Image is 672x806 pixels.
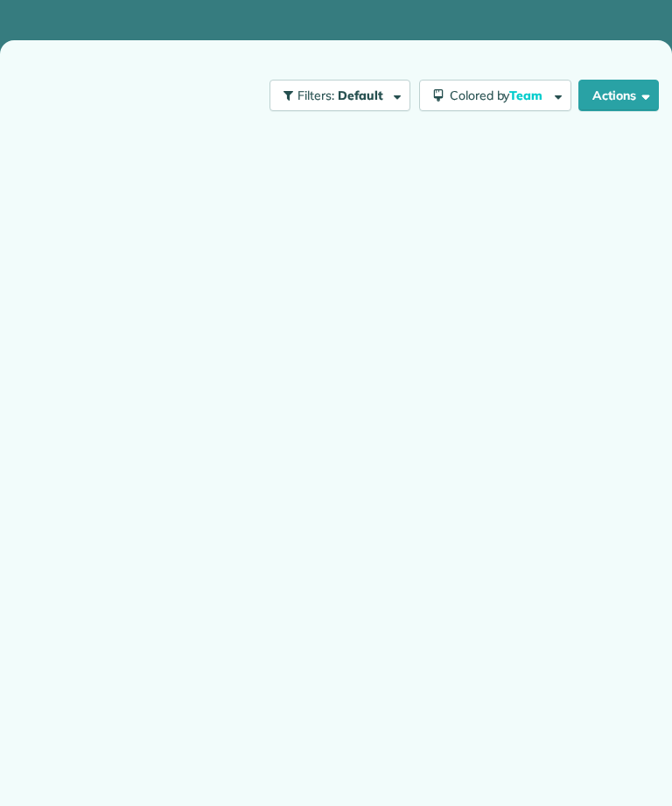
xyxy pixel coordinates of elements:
button: Actions [578,80,659,111]
span: Team [509,88,545,103]
span: Colored by [450,88,549,103]
span: Default [338,88,384,103]
a: Filters: Default [261,80,410,111]
span: Filters: [297,88,334,103]
button: Filters: Default [269,80,410,111]
button: Colored byTeam [419,80,571,111]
